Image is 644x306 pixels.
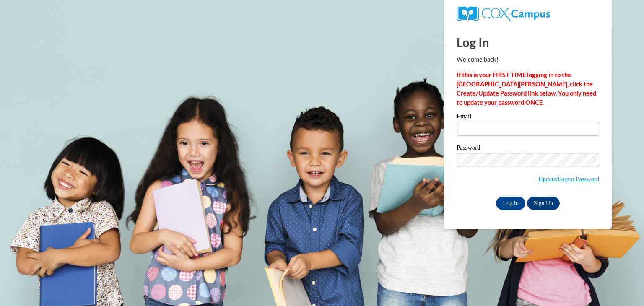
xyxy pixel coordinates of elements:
[527,197,560,210] a: Sign Up
[457,55,599,64] p: Welcome back!
[496,197,525,210] input: Log In
[457,10,550,17] a: COX Campus
[457,113,599,122] label: Email
[538,176,599,182] a: Update/Forgot Password
[457,71,596,106] strong: If this is your FIRST TIME logging in to the [GEOGRAPHIC_DATA][PERSON_NAME], click the Create/Upd...
[457,34,599,51] h1: Log In
[457,6,550,21] img: COX Campus
[457,145,599,153] label: Password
